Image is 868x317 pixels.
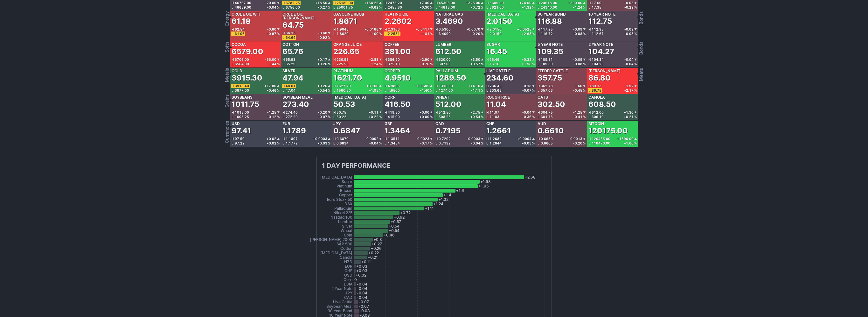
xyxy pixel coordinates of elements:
[235,58,249,61] span: 6706.00
[536,41,587,67] a: 5 Year Note109.35H109.51-0.09L109.30-0.08 %
[624,84,634,88] span: -1.92
[522,89,535,92] div: -0.07
[536,11,587,41] a: 30 Year Bond116.88H117.25-0.09L116.72-0.08 %
[592,58,604,61] span: 104.34
[267,32,280,35] div: -0.97
[588,32,592,35] span: L
[286,88,295,92] span: 47.04
[235,5,251,9] span: 46659.00
[470,62,483,66] div: +0.57
[332,94,383,120] a: [MEDICAL_DATA]50.53H50.75+0.11L50.22+0.22 %
[439,1,455,5] span: 45305.00
[337,32,349,36] span: 1.8629
[420,89,433,92] div: +1.40
[232,58,235,61] span: H
[286,84,295,88] span: 48.01
[490,58,499,61] span: 16.49
[541,58,553,61] span: 109.51
[538,84,541,88] span: H
[588,73,611,83] div: 86.80
[232,6,235,9] span: L
[538,58,541,61] span: H
[583,62,586,66] span: %
[420,62,433,66] div: -0.76
[435,73,466,83] div: 1289.50
[538,69,568,73] div: Feeder Cattle
[333,62,337,66] span: L
[235,88,249,92] span: 3877.00
[624,28,634,31] span: -0.09
[588,1,592,4] span: H
[230,68,281,94] a: Gold3915.30H3918.40+17.80L3877.00+0.46 %
[232,73,262,83] div: 3915.30
[470,6,483,9] div: +0.72
[282,1,286,4] span: H
[286,62,295,66] span: 65.29
[333,84,337,88] span: H
[588,6,592,9] span: L
[364,1,378,4] span: +154.25
[486,62,490,66] span: L
[318,32,327,35] span: -0.60
[573,28,582,31] span: -0.09
[573,32,586,35] div: -0.08
[282,46,303,57] div: 65.76
[435,16,463,26] div: 3.4690
[317,58,327,61] span: +0.17
[281,68,332,94] a: Silver47.94H48.01+0.26L47.04+0.54 %
[369,89,382,92] div: +1.95
[519,1,531,4] span: +74.00
[383,41,434,67] a: Coffee381.00H386.20-2.90L375.10-0.76 %
[333,12,364,16] div: Gasoline RBOB
[486,58,490,61] span: H
[282,32,286,35] span: H
[332,68,383,94] a: Platinum1621.70H1627.70+31.00L1580.50+1.95 %
[435,12,463,16] div: Natural Gas
[490,88,502,92] span: 233.68
[366,84,378,88] span: +31.00
[583,6,586,9] span: %
[490,84,502,88] span: 236.45
[434,41,485,67] a: Lumber612.50H620.00+3.50L607.00+0.57 %
[416,28,429,31] span: -0.0417
[385,6,388,9] span: L
[588,62,592,66] span: L
[439,5,455,9] span: 44815.00
[588,58,592,61] span: H
[265,1,276,4] span: -20.00
[232,89,235,92] span: L
[369,58,378,61] span: -2.85
[587,11,638,41] a: 10 Year Note112.75H112.95-0.09L112.67-0.08 %
[281,41,332,67] a: Cotton65.76H65.93+0.17L65.29+0.26 %
[230,94,281,120] a: Soybeans1011.75H1015.00-1.25L1008.25-0.12 %
[286,1,300,5] span: 6782.25
[385,84,388,88] span: H
[337,1,353,5] span: 25180.00
[435,32,439,35] span: L
[333,46,359,57] div: 226.65
[439,27,451,31] span: 3.5300
[388,88,400,92] span: 4.8500
[383,68,434,94] a: Copper4.9510H4.9895+0.0685L4.8500+1.40 %
[522,62,535,66] div: +1.98
[430,32,433,35] span: %
[282,89,286,92] span: L
[232,62,235,66] span: L
[388,5,402,9] span: 2455.80
[435,43,451,46] div: Lumber
[434,11,485,41] a: Natural Gas3.4690H3.5300-0.0070L3.4090-0.20 %
[583,32,586,35] span: %
[379,89,382,92] span: %
[235,62,249,66] span: 6564.00
[232,84,235,88] span: H
[532,89,535,92] span: %
[282,69,295,73] div: Silver
[538,73,562,83] div: 357.75
[541,1,557,5] span: 24618.00
[267,89,280,92] div: +0.46
[317,84,327,88] span: +0.26
[522,58,531,61] span: +0.32
[385,16,412,26] div: 2.2602
[517,28,531,31] span: +0.0525
[232,43,246,46] div: Cocoa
